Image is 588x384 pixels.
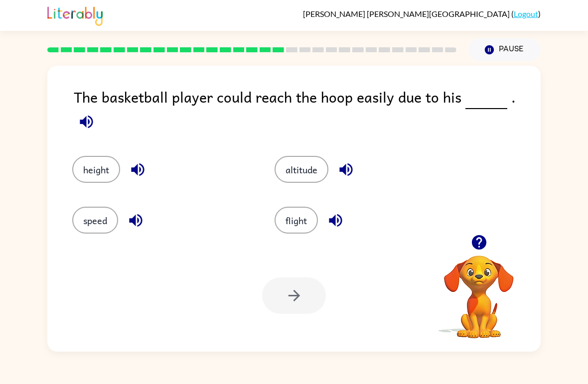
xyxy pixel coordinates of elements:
[275,207,318,234] button: flight
[468,38,541,61] button: Pause
[429,240,529,340] video: Your browser must support playing .mp4 files to use Literably. Please try using another browser.
[303,9,541,18] div: ( )
[275,156,328,183] button: altitude
[514,9,538,18] a: Logout
[74,86,541,136] div: The basketball player could reach the hoop easily due to his .
[47,4,103,26] img: Literably
[303,9,511,18] span: [PERSON_NAME] [PERSON_NAME][GEOGRAPHIC_DATA]
[72,156,120,183] button: height
[72,207,118,234] button: speed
